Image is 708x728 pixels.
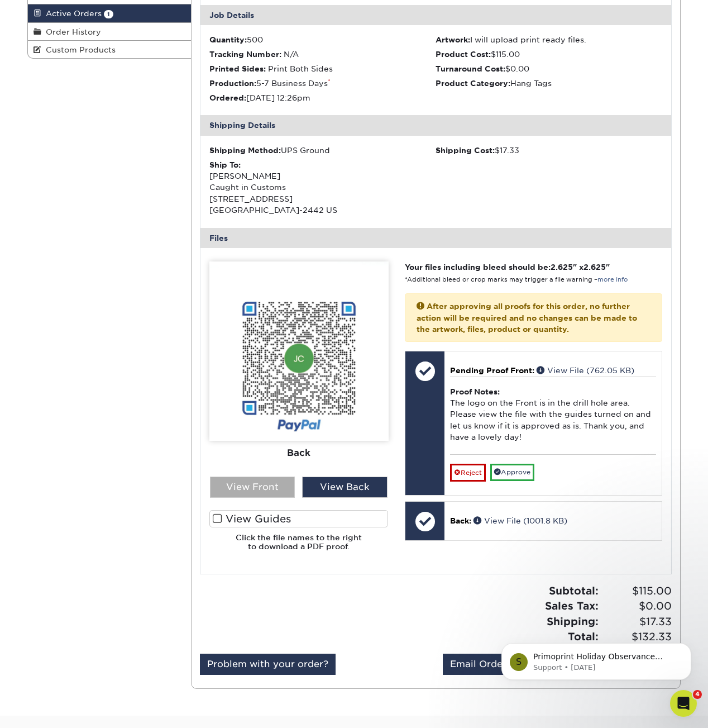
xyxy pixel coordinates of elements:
[209,78,436,89] li: 5-7 Business Days
[436,34,662,45] li: I will upload print ready files.
[693,690,702,699] span: 4
[200,115,672,135] div: Shipping Details
[209,92,436,103] li: [DATE] 12:26pm
[405,276,628,283] small: *Additional bleed or crop marks may trigger a file warning –
[436,35,470,44] strong: Artwork:
[209,93,246,102] strong: Ordered:
[485,620,708,698] iframe: Intercom notifications message
[436,78,662,89] li: Hang Tags
[436,64,505,73] strong: Turnaround Cost:
[209,159,436,216] div: [PERSON_NAME] Caught in Customs [STREET_ADDRESS] [GEOGRAPHIC_DATA]-2442 US
[209,64,266,73] strong: Printed Sides:
[436,145,662,156] div: $17.33
[670,690,697,717] iframe: Intercom live chat
[209,510,389,527] label: View Guides
[209,34,436,45] li: 500
[602,598,672,614] span: $0.00
[41,9,102,18] span: Active Orders
[284,50,299,59] span: N/A
[490,464,534,481] a: Approve
[450,366,534,375] span: Pending Proof Front:
[436,49,662,60] li: $115.00
[209,35,247,44] strong: Quantity:
[551,263,573,272] span: 2.625
[602,614,672,630] span: $17.33
[443,654,549,675] a: Email Order Details
[210,477,295,498] div: View Front
[436,79,510,88] strong: Product Category:
[436,63,662,74] li: $0.00
[28,4,191,22] a: Active Orders 1
[104,10,113,18] span: 1
[41,27,101,36] span: Order History
[209,146,281,155] strong: Shipping Method:
[450,516,471,525] span: Back:
[209,79,256,88] strong: Production:
[405,263,610,272] strong: Your files including bleed should be: " x "
[597,276,628,283] a: more info
[268,64,333,73] span: Print Both Sides
[450,464,486,482] a: Reject
[602,583,672,599] span: $115.00
[436,50,491,59] strong: Product Cost:
[209,145,436,156] div: UPS Ground
[28,41,191,58] a: Custom Products
[583,263,606,272] span: 2.625
[417,302,637,334] strong: After approving all proofs for this order, no further action will be required and no changes can ...
[450,377,656,454] div: The logo on the Front is in the drill hole area. Please view the file with the guides turned on a...
[302,477,388,498] div: View Back
[41,45,116,54] span: Custom Products
[450,387,500,396] strong: Proof Notes:
[200,654,336,675] a: Problem with your order?
[28,23,191,41] a: Order History
[545,599,599,612] strong: Sales Tax:
[537,366,634,375] a: View File (762.05 KB)
[209,160,241,169] strong: Ship To:
[200,228,672,248] div: Files
[209,50,281,59] strong: Tracking Number:
[547,615,599,627] strong: Shipping:
[473,516,567,525] a: View File (1001.8 KB)
[436,146,495,155] strong: Shipping Cost:
[209,441,389,465] div: Back
[549,584,599,597] strong: Subtotal:
[200,5,672,25] div: Job Details
[209,533,389,560] h6: Click the file names to the right to download a PDF proof.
